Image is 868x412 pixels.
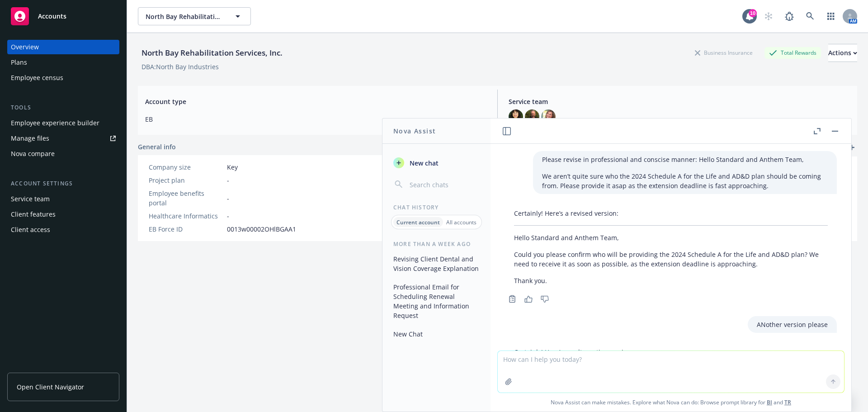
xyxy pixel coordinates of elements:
[138,142,176,152] span: General info
[514,233,828,242] p: Hello Standard and Anthem Team,
[759,7,778,25] a: Start snowing
[7,103,119,112] div: Tools
[227,175,229,185] span: -
[828,44,857,62] button: Actions
[408,178,480,191] input: Search chats
[828,44,857,62] div: Actions
[138,47,286,59] div: North Bay Rehabilitation Services, Inc.
[7,147,119,161] a: Nova compare
[7,192,119,206] a: Service team
[393,126,436,136] h1: Nova Assist
[446,218,476,226] p: All accounts
[11,147,55,161] div: Nova compare
[11,116,99,130] div: Employee experience builder
[138,7,251,25] button: North Bay Rehabilitation Services, Inc.
[7,223,119,237] a: Client access
[11,207,56,222] div: Client features
[227,162,238,172] span: Key
[390,251,483,276] button: Revising Client Dental and Vision Coverage Explanation
[767,398,772,406] a: BI
[145,114,486,124] span: EB
[145,97,486,106] span: Account type
[7,116,119,130] a: Employee experience builder
[749,9,757,17] div: 10
[494,393,848,412] span: Nova Assist can make mistakes. Explore what Nova can do: Browse prompt library for and
[396,218,440,226] p: Current account
[11,71,63,85] div: Employee census
[801,7,819,25] a: Search
[7,55,119,70] a: Plans
[508,295,516,303] svg: Copy to clipboard
[509,97,850,106] span: Service team
[514,250,828,269] p: Could you please confirm who will be providing the 2024 Schedule A for the Life and AD&D plan? We...
[227,211,229,221] span: -
[382,240,491,248] div: More than a week ago
[11,40,39,54] div: Overview
[390,155,483,171] button: New chat
[227,224,296,234] span: 0013w00002OHlBGAA1
[764,47,821,58] div: Total Rewards
[514,208,828,218] p: Certainly! Here’s a revised version:
[11,223,50,237] div: Client access
[7,131,119,146] a: Manage files
[149,175,223,185] div: Project plan
[142,62,219,71] div: DBA: North Bay Industries
[146,12,224,21] span: North Bay Rehabilitation Services, Inc.
[390,279,483,323] button: Professional Email for Scheduling Renewal Meeting and Information Request
[38,13,66,20] span: Accounts
[757,320,828,329] p: ANother version please
[149,189,223,208] div: Employee benefits portal
[149,211,223,221] div: Healthcare Informatics
[7,71,119,85] a: Employee census
[408,158,439,168] span: New chat
[149,224,223,234] div: EB Force ID
[382,204,491,211] div: Chat History
[514,276,828,285] p: Thank you.
[514,347,828,357] p: Certainly! Here’s an alternative version:
[390,327,483,341] button: New Chat
[542,171,828,190] p: We aren’t quite sure who the 2024 Schedule A for the Life and AD&D plan should be coming from. Pl...
[11,55,27,70] div: Plans
[11,131,49,146] div: Manage files
[690,47,757,58] div: Business Insurance
[17,382,84,392] span: Open Client Navigator
[542,155,828,164] p: Please revise in professional and conscise manner: Hello Standard and Anthem Team,
[7,4,119,29] a: Accounts
[227,194,229,203] span: -
[509,109,523,124] img: photo
[149,162,223,172] div: Company size
[11,192,50,206] div: Service team
[7,207,119,222] a: Client features
[780,7,798,25] a: Report a Bug
[822,7,840,25] a: Switch app
[538,293,552,305] button: Thumbs down
[541,109,556,124] img: photo
[525,109,539,124] img: photo
[846,142,857,153] a: add
[7,40,119,54] a: Overview
[7,179,119,188] div: Account settings
[784,398,791,406] a: TR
